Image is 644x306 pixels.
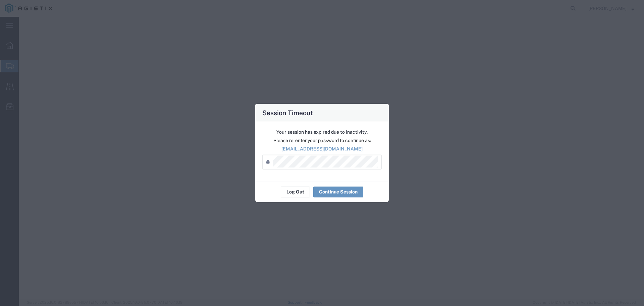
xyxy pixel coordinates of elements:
[262,128,382,135] p: Your session has expired due to inactivity.
[313,186,363,197] button: Continue Session
[262,145,382,152] p: [EMAIL_ADDRESS][DOMAIN_NAME]
[281,186,310,197] button: Log Out
[262,107,313,117] h4: Session Timeout
[262,137,382,144] p: Please re-enter your password to continue as:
